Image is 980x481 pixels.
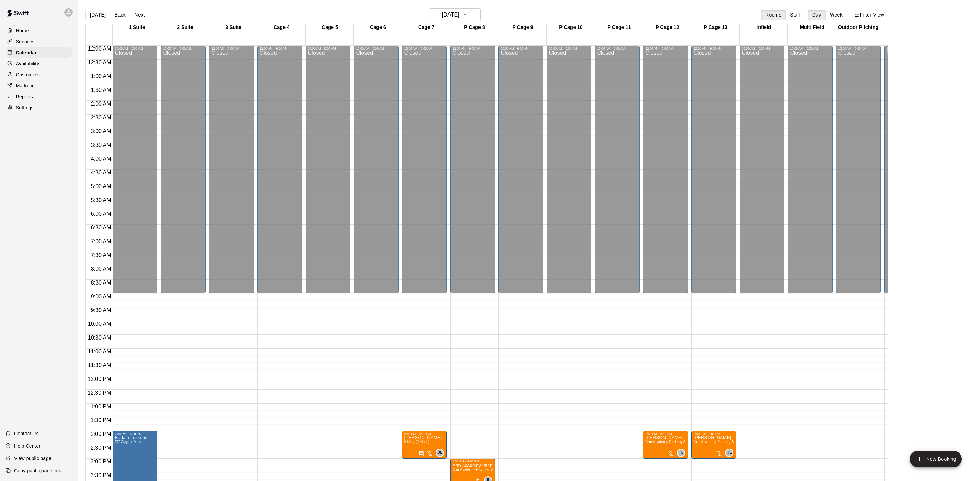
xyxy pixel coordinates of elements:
[501,50,541,296] div: Closed
[679,449,684,456] span: TL
[356,50,396,296] div: Closed
[259,47,300,50] div: 12:00 AM – 9:00 AM
[16,38,35,45] p: Services
[86,376,113,382] span: 12:00 PM
[89,280,113,286] span: 8:30 AM
[6,58,72,69] a: Availability
[498,46,543,293] div: 12:00 AM – 9:00 AM: Closed
[402,46,447,293] div: 12:00 AM – 9:00 AM: Closed
[402,431,447,459] div: 2:00 PM – 3:00 PM: Hitting (1 Hour)
[728,449,733,457] span: Tyler Levine
[16,82,38,89] p: Marketing
[6,25,72,36] a: Home
[6,81,72,91] a: Marketing
[645,50,686,296] div: Closed
[645,432,686,436] div: 2:00 PM – 3:00 PM
[16,27,29,34] p: Home
[86,60,113,65] span: 12:30 AM
[6,70,72,80] a: Customers
[886,50,927,296] div: Closed
[308,50,348,296] div: Closed
[308,47,348,50] div: 12:00 AM – 9:00 AM
[549,50,589,296] div: Closed
[691,24,740,31] div: P Cage 13
[740,24,788,31] div: Infield
[436,449,444,457] div: Johnnie Larossa
[211,50,252,296] div: Closed
[89,459,113,464] span: 3:00 PM
[6,36,72,47] div: Services
[725,449,733,457] div: Tyler Levine
[547,46,591,293] div: 12:00 AM – 9:00 AM: Closed
[450,24,498,31] div: P Cage 8
[89,128,113,134] span: 3:00 AM
[115,432,155,436] div: 2:00 PM – 5:00 PM
[86,362,113,368] span: 11:30 AM
[884,46,929,293] div: 12:00 AM – 9:00 AM: Closed
[761,10,786,20] button: Rooms
[89,197,113,203] span: 5:30 AM
[419,451,424,456] svg: Has notes
[790,47,831,50] div: 12:00 AM – 9:00 AM
[727,449,732,456] span: TL
[89,87,113,93] span: 1:30 AM
[693,50,734,296] div: Closed
[16,93,33,100] p: Reports
[691,431,736,459] div: 2:00 PM – 3:00 PM: Arm Academy Pitching Session 1 Hour - Pitching
[838,50,879,296] div: Closed
[6,92,72,102] div: Reports
[452,468,532,471] span: Arm Academy Pitching Session 1 Hour - Pitching
[645,47,686,50] div: 12:00 AM – 9:00 AM
[693,47,734,50] div: 12:00 AM – 9:00 AM
[306,46,350,293] div: 12:00 AM – 9:00 AM: Closed
[211,47,252,50] div: 12:00 AM – 9:00 AM
[89,293,113,299] span: 9:00 AM
[354,24,402,31] div: Cage 6
[257,24,306,31] div: Cage 4
[788,24,836,31] div: Multi Field
[498,24,547,31] div: P Cage 9
[402,24,450,31] div: Cage 7
[16,49,37,56] p: Calendar
[6,103,72,113] a: Settings
[161,46,206,293] div: 12:00 AM – 9:00 AM: Closed
[89,252,113,258] span: 7:30 AM
[257,46,302,293] div: 12:00 AM – 9:00 AM: Closed
[850,10,888,20] button: Filter View
[115,50,155,296] div: Closed
[89,142,113,148] span: 3:30 AM
[740,46,784,293] div: 12:00 AM – 9:00 AM: Closed
[89,404,113,409] span: 1:00 PM
[547,24,595,31] div: P Cage 10
[14,442,40,449] p: Help Center
[597,50,638,296] div: Closed
[130,10,149,20] button: Next
[429,8,481,21] button: [DATE]
[838,47,879,50] div: 12:00 AM – 9:00 AM
[113,46,157,293] div: 12:00 AM – 9:00 AM: Closed
[595,46,640,293] div: 12:00 AM – 9:00 AM: Closed
[693,440,773,444] span: Arm Academy Pitching Session 1 Hour - Pitching
[86,46,113,52] span: 12:00 AM
[790,50,831,296] div: Closed
[14,467,61,474] p: Copy public page link
[6,47,72,58] a: Calendar
[680,449,685,457] span: Tyler Levine
[89,266,113,272] span: 8:00 AM
[115,440,147,444] span: 75’ Cage + Machine
[89,183,113,189] span: 5:00 AM
[89,101,113,107] span: 2:00 AM
[86,349,113,354] span: 11:00 AM
[14,455,51,462] p: View public page
[354,46,399,293] div: 12:00 AM – 9:00 AM: Closed
[742,47,782,50] div: 12:00 AM – 9:00 AM
[404,440,429,444] span: Hitting (1 Hour)
[86,390,113,396] span: 12:30 PM
[452,50,493,296] div: Closed
[89,115,113,120] span: 2:30 AM
[677,449,685,457] div: Tyler Levine
[452,460,493,463] div: 3:00 PM – 4:00 PM
[439,449,444,457] span: Johnnie Larossa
